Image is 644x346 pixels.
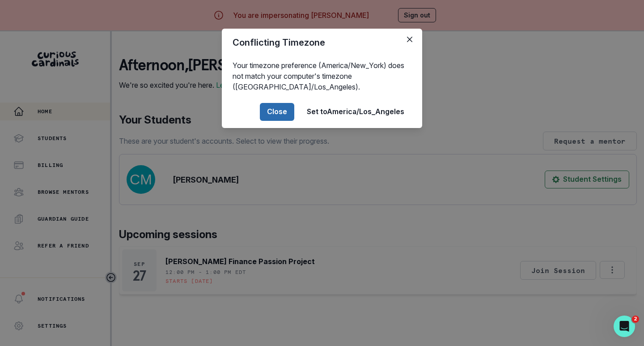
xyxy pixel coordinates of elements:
div: Your timezone preference (America/New_York) does not match your computer's timezone ([GEOGRAPHIC_... [222,56,422,96]
button: Set toAmerica/Los_Angeles [300,103,411,121]
button: Close [260,103,294,121]
iframe: Intercom live chat [614,316,635,337]
header: Conflicting Timezone [222,29,422,56]
span: 2 [632,316,639,323]
button: Close [402,32,417,47]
